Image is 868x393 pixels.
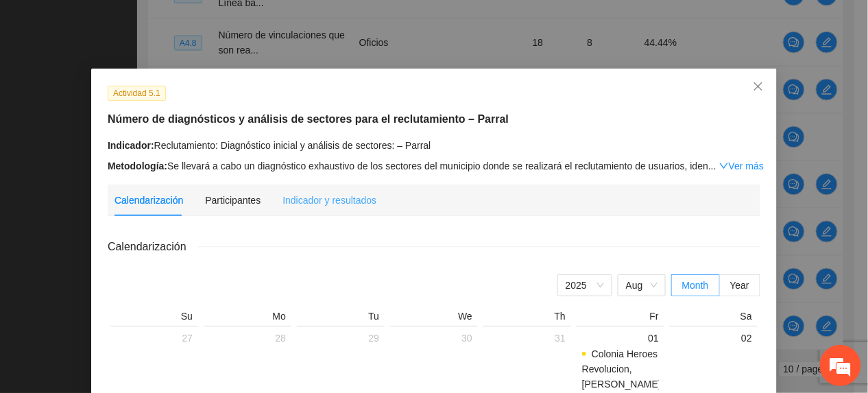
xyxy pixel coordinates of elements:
div: 30 [396,330,472,346]
span: Month [682,280,709,291]
div: Se llevará a cabo un diagnóstico exhaustivo de los sectores del municipio donde se realizará el r... [108,158,760,174]
span: close [753,81,764,92]
span: ... [708,160,716,171]
div: Calendarización [114,193,183,208]
span: 2025 [566,275,604,296]
th: We [387,310,481,326]
th: Th [481,310,574,326]
span: Actividad 5.1 [108,86,166,101]
div: Participantes [205,193,261,208]
strong: Metodología: [108,160,167,171]
th: Sa [667,310,760,326]
span: down [719,161,729,171]
span: Calendarización [108,238,197,255]
strong: Indicador: [108,140,154,151]
div: 27 [116,330,193,346]
div: 02 [675,330,752,346]
div: Chatee con nosotros ahora [71,70,230,88]
th: Fr [574,310,667,326]
div: 31 [489,330,566,346]
div: 29 [302,330,379,346]
th: Mo [201,310,294,326]
span: Aug [626,275,658,296]
button: Close [740,69,777,106]
div: Minimizar ventana de chat en vivo [225,7,258,40]
th: Tu [294,310,387,326]
th: Su [108,310,201,326]
div: 01 [582,330,659,346]
a: Expand [719,160,764,171]
textarea: Escriba su mensaje y pulse “Intro” [7,254,261,302]
span: Estamos en línea. [80,123,189,261]
span: Year [730,280,749,291]
div: 28 [209,330,286,346]
h5: Número de diagnósticos y análisis de sectores para el reclutamiento – Parral [108,111,760,128]
div: Reclutamiento: Diagnóstico inicial y análisis de sectores: – Parral [108,138,760,153]
div: Indicador y resultados [282,193,376,208]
